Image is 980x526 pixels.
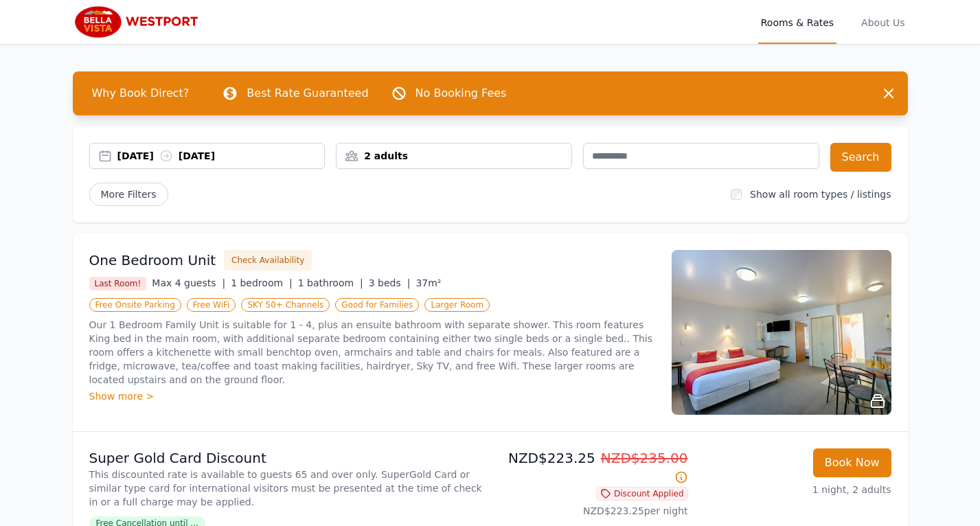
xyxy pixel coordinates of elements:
[89,448,485,468] p: Super Gold Card Discount
[241,298,330,312] span: SKY 50+ Channels
[73,5,205,38] img: Bella Vista Westport
[496,504,688,518] p: NZD$223.25 per night
[337,149,571,163] div: 2 adults
[224,250,312,271] button: Check Availability
[117,149,325,163] div: [DATE] [DATE]
[89,298,181,312] span: Free Onsite Parking
[89,251,216,270] h3: One Bedroom Unit
[231,277,293,288] span: 1 bedroom |
[89,318,655,387] p: Our 1 Bedroom Family Unit is suitable for 1 - 4, plus an ensuite bathroom with separate shower. T...
[750,189,891,200] label: Show all room types / listings
[247,85,368,102] p: Best Rate Guaranteed
[89,277,147,290] span: Last Room!
[89,468,485,509] p: This discounted rate is available to guests 65 and over only. SuperGold Card or similar type card...
[415,277,441,288] span: 37m²
[424,298,490,312] span: Larger Room
[699,483,891,496] p: 1 night, 2 adults
[496,448,688,487] p: NZD$223.25
[596,487,688,501] span: Discount Applied
[830,143,891,172] button: Search
[89,183,168,206] span: More Filters
[415,85,507,102] p: No Booking Fees
[298,277,363,288] span: 1 bathroom |
[335,298,419,312] span: Good for Families
[369,277,411,288] span: 3 beds |
[152,277,225,288] span: Max 4 guests |
[601,450,688,466] span: NZD$235.00
[187,298,236,312] span: Free WiFi
[81,80,201,107] span: Why Book Direct?
[813,448,891,477] button: Book Now
[89,389,655,403] div: Show more >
